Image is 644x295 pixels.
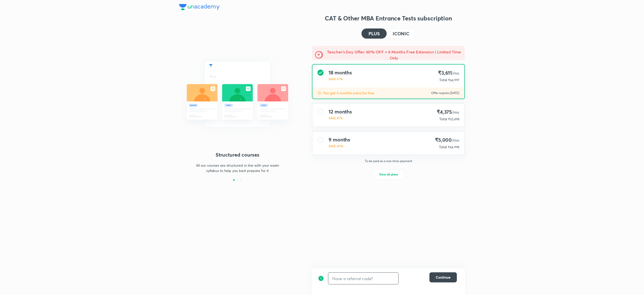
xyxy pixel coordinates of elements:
img: - [315,51,323,59]
p: To be paid as a one-time payment [308,159,469,163]
span: /mo [452,70,459,76]
span: /mo [452,137,459,143]
p: You get 6 months extra for free [323,91,374,96]
p: Offer expires [DATE] [431,91,459,95]
img: discount [317,91,321,95]
span: View all plans [379,172,398,177]
h4: Structured courses [179,151,296,159]
h3: CAT & Other MBA Entrance Tests subscription [312,14,465,22]
h4: ₹4,375 [437,109,459,115]
button: PLUS [361,28,387,39]
h5: Teacher’s Day Offer: 60% OFF + 6 Months Free Extension | Limited Time Only [326,49,462,61]
p: SAVE 40% [329,144,350,148]
p: Total [439,144,447,150]
img: discount [318,272,324,284]
h4: 18 months [329,70,352,76]
img: Company Logo [179,4,220,10]
button: Continue [429,272,457,282]
h4: 12 months [329,109,352,115]
span: ₹44,998 [448,145,459,149]
span: ₹52,498 [448,117,459,121]
button: View all plans [373,169,404,179]
input: Have a referral code? [328,273,398,284]
h4: ₹3,611 [437,70,459,76]
button: ICONIC [387,28,415,39]
h4: ₹5,000 [435,137,459,143]
p: SAVE 47% [329,116,352,120]
p: Total [439,116,447,122]
img: daily_live_classes_be8fa5af21.svg [179,50,296,138]
p: All our courses are structured in line with your exam syllabus to help you best prepare for it [194,163,281,173]
p: SAVE 57% [329,77,352,81]
h4: ICONIC [393,31,409,36]
p: Total [439,77,447,82]
span: /mo [452,109,459,115]
span: ₹64,997 [448,78,459,82]
span: Continue [436,275,451,280]
h4: 9 months [329,137,350,143]
h4: PLUS [369,31,380,36]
